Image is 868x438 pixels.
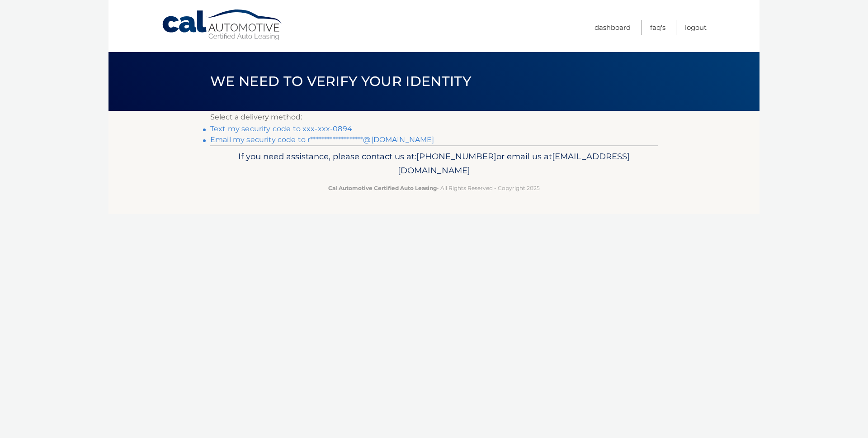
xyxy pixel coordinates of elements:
[210,73,471,90] span: We need to verify your identity
[210,111,658,124] p: Select a delivery method:
[650,20,665,35] a: FAQ's
[416,151,496,162] span: [PHONE_NUMBER]
[161,9,283,41] a: Cal Automotive
[594,20,631,35] a: Dashboard
[210,124,352,133] a: Text my security code to xxx-xxx-0894
[216,183,652,193] p: - All Rights Reserved - Copyright 2025
[328,185,437,191] strong: Cal Automotive Certified Auto Leasing
[216,149,652,178] p: If you need assistance, please contact us at: or email us at
[685,20,707,35] a: Logout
